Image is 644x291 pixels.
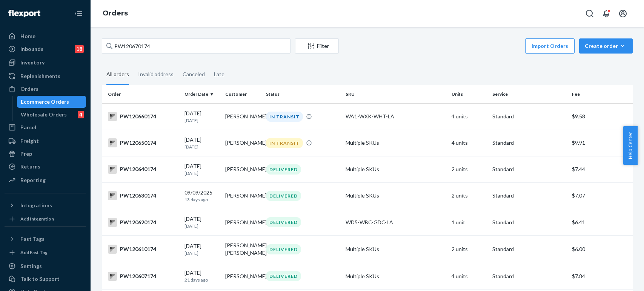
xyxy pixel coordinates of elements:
td: 2 units [449,236,489,263]
a: Add Fast Tag [5,248,86,257]
td: $7.44 [569,156,633,182]
p: Standard [492,273,566,280]
div: Settings [20,262,42,270]
td: $7.84 [569,263,633,289]
a: Wholesale Orders4 [17,109,86,121]
a: Settings [5,260,86,272]
div: Add Fast Tag [20,249,48,256]
td: [PERSON_NAME] [PERSON_NAME] [222,236,263,263]
a: Orders [5,83,86,95]
p: Standard [492,113,566,120]
div: Integrations [20,202,52,209]
td: [PERSON_NAME] [222,209,263,236]
a: Replenishments [5,70,86,82]
a: Inbounds18 [5,43,86,55]
div: DELIVERED [266,244,301,254]
div: Invalid address [138,64,174,84]
th: Order Date [181,85,222,103]
button: Open account menu [615,6,630,21]
td: [PERSON_NAME] [222,130,263,156]
div: PW120650174 [108,138,178,147]
a: Home [5,30,86,42]
div: 18 [75,45,84,53]
button: Open notifications [599,6,614,21]
div: PW120610174 [108,245,178,254]
th: Units [449,85,489,103]
div: Add Integration [20,216,54,222]
a: Orders [103,9,128,17]
div: [DATE] [184,269,219,283]
th: Service [489,85,569,103]
div: PW120620174 [108,218,178,227]
p: 13 days ago [184,196,219,203]
div: DELIVERED [266,271,301,281]
p: [DATE] [184,117,219,124]
th: Order [102,85,181,103]
div: [DATE] [184,162,219,176]
td: [PERSON_NAME] [222,263,263,289]
a: Freight [5,135,86,147]
div: 4 [78,111,84,118]
th: Status [263,85,343,103]
div: IN TRANSIT [266,112,303,122]
ol: breadcrumbs [97,3,134,25]
td: $9.91 [569,130,633,156]
td: 2 units [449,182,489,209]
div: DELIVERED [266,217,301,227]
div: 09/09/2025 [184,189,219,203]
p: Standard [492,139,566,147]
div: IN TRANSIT [266,138,303,148]
td: Multiple SKUs [343,236,449,263]
div: WD5-WBC-GDC-LA [346,219,446,226]
div: Canceled [183,64,205,84]
div: Wholesale Orders [21,111,67,118]
div: [DATE] [184,110,219,124]
a: Prep [5,148,86,160]
div: PW120630174 [108,191,178,200]
div: WA1-WXK-WHT-LA [346,113,446,120]
button: Open Search Box [582,6,597,21]
div: Create order [585,42,627,50]
div: All orders [106,64,129,85]
div: Parcel [20,124,36,131]
div: Talk to Support [20,275,60,283]
td: Multiple SKUs [343,156,449,182]
td: [PERSON_NAME] [222,156,263,182]
div: PW120660174 [108,112,178,121]
button: Close Navigation [71,6,86,21]
p: [DATE] [184,250,219,256]
div: Prep [20,150,32,158]
div: Freight [20,137,39,145]
button: Create order [579,38,633,54]
td: Multiple SKUs [343,130,449,156]
button: Talk to Support [5,273,86,285]
div: Late [214,64,224,84]
a: Add Integration [5,214,86,224]
div: DELIVERED [266,164,301,175]
td: 4 units [449,263,489,289]
button: Help Center [623,126,638,165]
th: SKU [343,85,449,103]
div: DELIVERED [266,191,301,201]
div: Orders [20,85,38,93]
div: PW120607174 [108,272,178,281]
a: Returns [5,161,86,173]
div: Customer [225,91,260,97]
div: Filter [295,42,338,50]
div: Returns [20,163,40,170]
td: [PERSON_NAME] [222,103,263,130]
img: Flexport logo [8,10,40,17]
a: Ecommerce Orders [17,96,86,108]
div: PW120640174 [108,165,178,174]
a: Parcel [5,121,86,133]
div: [DATE] [184,136,219,150]
p: Standard [492,165,566,173]
p: [DATE] [184,144,219,150]
div: Inventory [20,59,45,66]
td: $6.00 [569,236,633,263]
div: [DATE] [184,242,219,256]
p: 21 days ago [184,277,219,283]
td: $9.58 [569,103,633,130]
td: $6.41 [569,209,633,236]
